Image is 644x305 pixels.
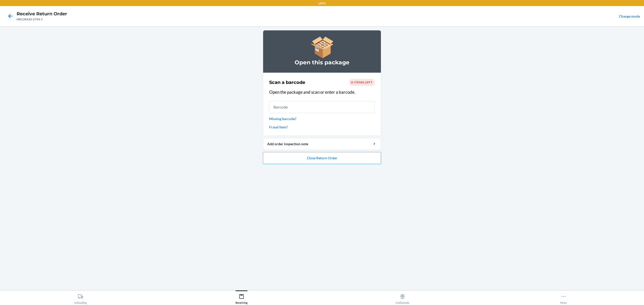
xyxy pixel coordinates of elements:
[17,17,67,22] div: HRC2R4JD-2794-1
[235,292,248,304] div: Receiving
[351,80,373,84] span: 0 items left
[269,101,375,113] input: Barcode
[263,138,381,150] button: Add order inspection note
[269,59,375,67] h3: Open this package
[269,116,375,121] a: Missing barcode?
[161,290,322,304] button: Receiving
[560,292,567,304] div: More
[318,1,326,6] p: LAX1
[269,89,375,95] p: Open the package and scan or enter a barcode.
[263,152,381,164] button: Close Return Order
[267,141,377,146] div: Add order inspection note
[396,292,409,304] div: Outbounds
[74,292,87,304] div: Unloading
[269,79,305,86] h2: Scan a barcode
[269,124,375,130] a: Fraud item?
[619,14,640,18] a: Change mode
[483,290,644,304] button: More
[17,11,67,17] h4: Receive Return Order
[322,290,483,304] button: Outbounds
